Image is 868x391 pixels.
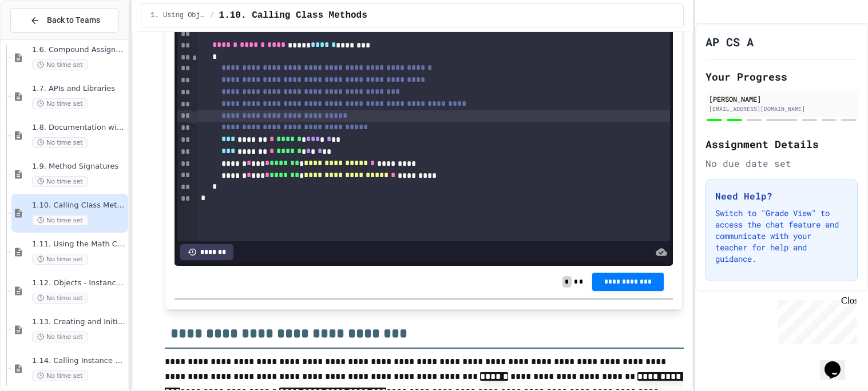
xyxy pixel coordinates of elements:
div: [PERSON_NAME] [709,94,854,104]
span: 1.6. Compound Assignment Operators [32,45,126,55]
span: 1.8. Documentation with Comments and Preconditions [32,123,126,133]
span: 1.10. Calling Class Methods [219,9,367,22]
h3: Need Help? [715,189,848,203]
div: No due date set [706,157,858,170]
span: No time set [32,98,88,109]
span: 1.7. APIs and Libraries [32,84,126,94]
span: 1.10. Calling Class Methods [32,201,126,210]
span: 1. Using Objects and Methods [150,11,205,20]
div: [EMAIL_ADDRESS][DOMAIN_NAME] [709,105,854,113]
button: Back to Teams [10,8,119,33]
iframe: chat widget [773,296,857,344]
div: Chat with us now!Close [5,5,79,73]
span: No time set [32,254,88,265]
p: Switch to "Grade View" to access the chat feature and communicate with your teacher for help and ... [715,208,848,265]
span: No time set [32,215,88,226]
span: 1.9. Method Signatures [32,162,126,171]
span: 1.13. Creating and Initializing Objects: Constructors [32,317,126,327]
h2: Assignment Details [706,136,858,152]
span: 1.11. Using the Math Class [32,240,126,249]
iframe: chat widget [820,345,857,380]
span: 1.14. Calling Instance Methods [32,356,126,366]
span: / [210,11,214,20]
span: No time set [32,137,88,148]
h2: Your Progress [706,69,858,85]
span: No time set [32,59,88,70]
span: 1.12. Objects - Instances of Classes [32,278,126,288]
span: No time set [32,176,88,187]
span: Back to Teams [47,14,100,26]
h1: AP CS A [706,34,754,50]
span: No time set [32,293,88,304]
span: No time set [32,370,88,381]
span: No time set [32,332,88,342]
